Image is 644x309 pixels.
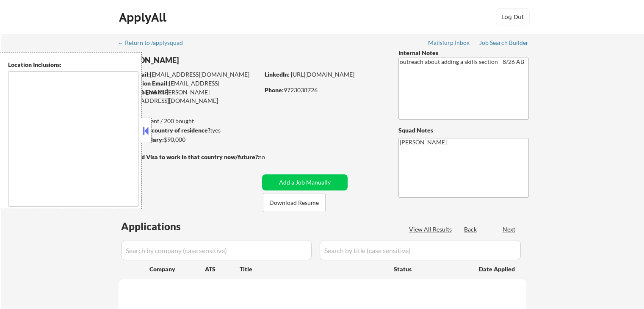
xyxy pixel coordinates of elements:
button: Add a Job Manually [262,174,348,190]
strong: Can work in country of residence?: [118,127,212,134]
div: Job Search Builder [479,40,529,46]
div: [PERSON_NAME][EMAIL_ADDRESS][DOMAIN_NAME] [119,88,259,105]
strong: LinkedIn: [265,71,290,78]
div: [EMAIL_ADDRESS][DOMAIN_NAME] [119,70,259,79]
input: Search by company (case sensitive) [121,240,312,260]
div: [EMAIL_ADDRESS][DOMAIN_NAME] [119,79,259,96]
div: Back [464,225,478,234]
button: Download Resume [263,193,326,212]
div: yes [118,126,257,135]
div: $90,000 [118,135,259,144]
div: Mailslurp Inbox [428,40,470,46]
div: View All Results [409,225,454,234]
div: 9723038726 [265,86,384,94]
a: Mailslurp Inbox [428,39,470,48]
div: ApplyAll [119,10,169,25]
input: Search by title (case sensitive) [320,240,521,260]
div: Location Inclusions: [8,61,138,69]
a: [URL][DOMAIN_NAME] [291,71,354,78]
div: Applications [121,221,205,232]
strong: Will need Visa to work in that country now/future?: [119,153,260,160]
div: Company [149,265,205,273]
div: Next [503,225,516,234]
div: Date Applied [479,265,516,273]
div: no [258,153,282,161]
button: Log Out [496,8,530,25]
strong: Phone: [265,86,284,94]
a: ← Return to /applysquad [118,39,191,48]
div: ← Return to /applysquad [118,40,191,46]
div: Title [240,265,386,273]
div: 36 sent / 200 bought [118,117,259,125]
div: Internal Notes [398,49,529,57]
div: Squad Notes [398,126,529,135]
div: ATS [205,265,240,273]
div: Status [394,261,467,276]
div: [PERSON_NAME] [119,55,293,66]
